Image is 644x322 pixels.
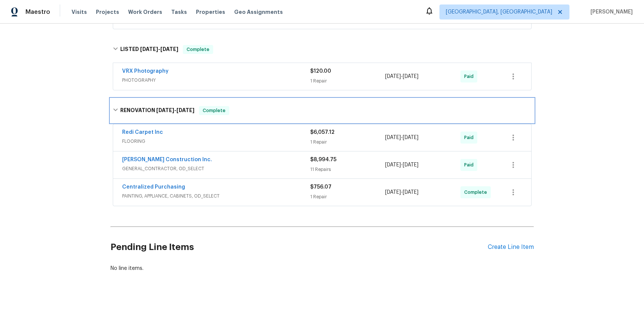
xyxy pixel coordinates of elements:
[196,8,225,16] span: Properties
[385,135,401,140] span: [DATE]
[160,46,178,52] span: [DATE]
[310,166,386,173] div: 11 Repairs
[310,77,386,85] div: 1 Repair
[184,46,212,53] span: Complete
[25,8,50,16] span: Maestro
[156,108,174,113] span: [DATE]
[111,265,534,272] div: No line items.
[122,130,163,135] a: Redi Carpet Inc
[122,157,212,162] a: [PERSON_NAME] Construction Inc.
[310,138,386,146] div: 1 Repair
[464,189,490,196] span: Complete
[122,69,169,74] a: VRX Photography
[140,46,178,52] span: -
[488,244,534,251] div: Create Line Item
[403,74,418,79] span: [DATE]
[385,162,401,168] span: [DATE]
[156,108,194,113] span: -
[72,8,87,16] span: Visits
[403,190,418,195] span: [DATE]
[385,190,401,195] span: [DATE]
[385,134,418,141] span: -
[385,74,401,79] span: [DATE]
[310,184,332,190] span: $756.07
[403,135,418,140] span: [DATE]
[464,161,477,169] span: Paid
[310,157,336,162] span: $8,994.75
[111,37,534,61] div: LISTED [DATE]-[DATE]Complete
[310,130,335,135] span: $6,057.12
[385,73,418,80] span: -
[122,165,310,172] span: GENERAL_CONTRACTOR, OD_SELECT
[464,134,477,141] span: Paid
[122,76,310,84] span: PHOTOGRAPHY
[310,69,331,74] span: $120.00
[385,189,418,196] span: -
[171,9,187,15] span: Tasks
[140,46,158,52] span: [DATE]
[385,161,418,169] span: -
[464,73,477,80] span: Paid
[96,8,119,16] span: Projects
[403,162,418,168] span: [DATE]
[111,230,488,265] h2: Pending Line Items
[234,8,283,16] span: Geo Assignments
[122,184,185,190] a: Centralized Purchasing
[310,193,386,201] div: 1 Repair
[446,8,552,16] span: [GEOGRAPHIC_DATA], [GEOGRAPHIC_DATA]
[122,192,310,200] span: PAINTING, APPLIANCE, CABINETS, OD_SELECT
[176,108,194,113] span: [DATE]
[111,99,534,123] div: RENOVATION [DATE]-[DATE]Complete
[120,106,194,115] h6: RENOVATION
[128,8,162,16] span: Work Orders
[120,45,178,54] h6: LISTED
[587,8,633,16] span: [PERSON_NAME]
[122,138,310,145] span: FLOORING
[200,107,229,114] span: Complete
